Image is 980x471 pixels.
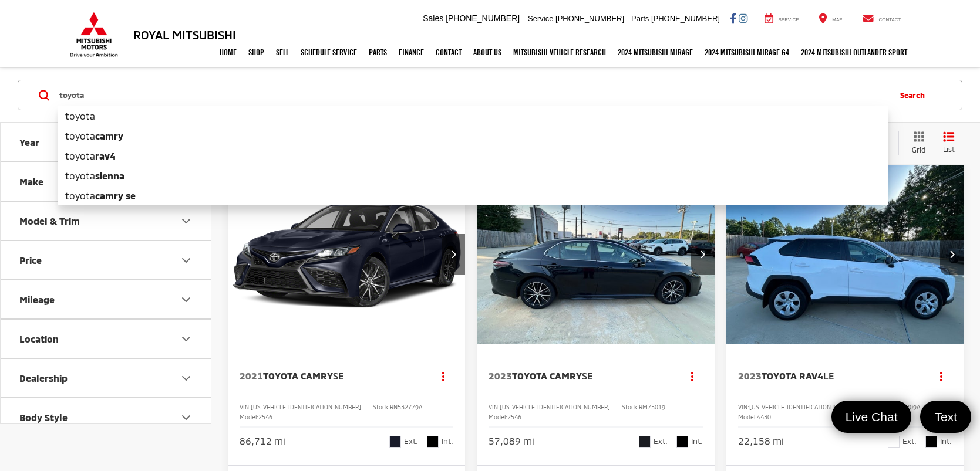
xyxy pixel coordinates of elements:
a: 2024 Mitsubishi Outlander SPORT [795,38,913,67]
li: toyota [58,186,888,206]
li: toyota [58,146,888,166]
span: VIN: [738,404,749,411]
a: 2023 Toyota RAV4 LE2023 Toyota RAV4 LE2023 Toyota RAV4 LE2023 Toyota RAV4 LE [726,165,965,344]
div: Model & Trim [179,214,193,228]
button: Search [888,80,942,110]
img: 2021 Toyota Camry SE [227,165,466,344]
span: LE [823,370,834,381]
a: About Us [467,38,507,67]
a: 2023Toyota RAV4LE [738,370,920,382]
span: Contact [878,17,901,22]
button: Actions [682,366,703,387]
div: Location [19,333,59,344]
a: 2023Toyota CamrySE [489,370,670,382]
a: Home [214,38,243,67]
span: Model: [240,414,258,421]
span: Parts [631,14,649,23]
span: 2546 [507,414,521,421]
a: Service [756,13,808,25]
a: Facebook: Click to visit our Facebook page [730,13,736,23]
span: dropdown dots [940,371,942,381]
button: Next image [691,234,715,275]
span: Toyota Camry [263,370,333,381]
b: rav4 [95,150,116,161]
span: Service [779,17,799,22]
span: Int. [442,436,453,447]
button: PricePrice [1,241,212,279]
span: White [888,436,900,448]
div: Location [179,332,193,346]
a: Map [810,13,851,25]
img: Mitsubishi [68,12,120,57]
span: [US_VEHICLE_IDENTIFICATION_NUMBER] [500,404,610,411]
span: Sales [423,13,443,23]
li: toyota [58,126,888,146]
div: Price [179,253,193,267]
span: VIN: [489,404,500,411]
span: 2021 [240,370,263,381]
a: Schedule Service: Opens in a new tab [295,38,363,67]
div: Dealership [179,371,193,385]
a: 2021Toyota CamrySE [240,370,421,382]
a: Instagram: Click to visit our Instagram page [739,13,747,23]
div: Mileage [19,294,55,305]
a: 2023 Toyota Camry SE2023 Toyota Camry SE2023 Toyota Camry SE2023 Toyota Camry SE [476,165,715,344]
a: Mitsubishi Vehicle Research [507,38,612,67]
span: Ext. [654,436,668,447]
span: SE [582,370,592,381]
div: 86,712 mi [240,435,285,448]
a: Live Chat [831,401,912,433]
button: MileageMileage [1,280,212,318]
button: Model & TrimModel & Trim [1,202,212,240]
li: toyota [58,106,888,126]
div: 2023 Toyota Camry SE 0 [476,165,715,344]
button: Actions [433,366,453,387]
div: Body Style [19,412,68,423]
a: Shop [243,38,270,67]
li: toyota [58,166,888,186]
span: Black [427,436,439,448]
span: [US_VEHICLE_IDENTIFICATION_NUMBER] [749,404,860,411]
span: 4430 [757,414,771,421]
span: Toyota Camry [512,370,582,381]
span: Midnight Black Metallic [639,436,651,448]
div: Mileage [179,293,193,307]
button: DealershipDealership [1,359,212,397]
span: Stock: [373,404,390,411]
span: Black [925,436,937,448]
div: 2021 Toyota Camry SE 0 [227,165,466,344]
div: 2023 Toyota RAV4 LE 0 [726,165,965,344]
button: Next image [940,234,964,275]
div: 57,089 mi [489,435,534,448]
a: 2021 Toyota Camry SE2021 Toyota Camry SE2021 Toyota Camry SE2021 Toyota Camry SE [227,165,466,344]
span: SZ026209A [888,404,920,411]
div: Price [19,255,42,266]
a: Contact [430,38,467,67]
button: Actions [931,366,952,387]
b: camry se [95,190,136,201]
div: Body Style [179,411,193,425]
h3: Royal Mitsubishi [133,28,236,41]
span: Model: [489,414,507,421]
button: MakeMake [1,162,212,201]
b: sienna [95,170,124,181]
div: Dealership [19,372,68,384]
span: Blueprint [389,436,401,448]
span: List [943,144,955,154]
span: Toyota RAV4 [762,370,823,381]
b: camry [95,130,123,141]
span: RN532779A [390,404,422,411]
span: Black [676,436,688,448]
button: LocationLocation [1,320,212,358]
a: 2024 Mitsubishi Mirage G4 [699,38,795,67]
div: Make [19,176,43,187]
span: dropdown dots [691,371,693,381]
a: 2024 Mitsubishi Mirage [612,38,699,67]
span: Service [528,14,553,23]
span: SE [333,370,343,381]
div: 22,158 mi [738,435,784,448]
span: [PHONE_NUMBER] [555,14,624,23]
span: Model: [738,414,757,421]
span: RM75019 [639,404,665,411]
a: Finance [393,38,430,67]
